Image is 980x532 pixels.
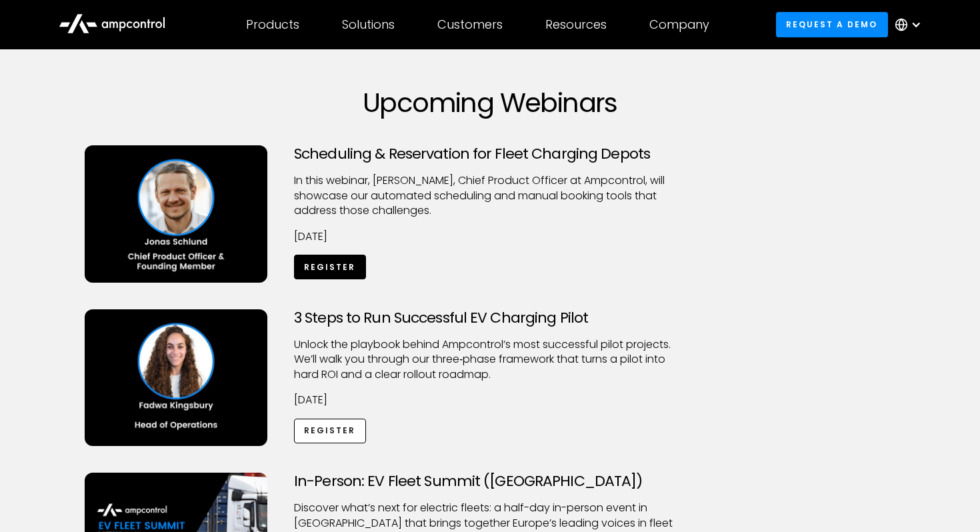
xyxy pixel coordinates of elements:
p: ​In this webinar, [PERSON_NAME], Chief Product Officer at Ampcontrol, will showcase our automated... [294,173,686,218]
div: Customers [437,17,503,32]
p: [DATE] [294,229,686,244]
div: Solutions [342,17,395,32]
p: Unlock the playbook behind Ampcontrol’s most successful pilot projects. We’ll walk you through ou... [294,337,686,382]
h3: 3 Steps to Run Successful EV Charging Pilot [294,309,686,327]
h1: Upcoming Webinars [85,87,895,119]
div: Resources [545,17,607,32]
div: Products [246,17,299,32]
p: [DATE] [294,393,686,407]
a: Register [294,419,366,443]
h3: In-Person: EV Fleet Summit ([GEOGRAPHIC_DATA]) [294,473,686,490]
div: Company [649,17,709,32]
h3: Scheduling & Reservation for Fleet Charging Depots [294,145,686,163]
a: Register [294,255,366,279]
a: Request a demo [776,12,888,37]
